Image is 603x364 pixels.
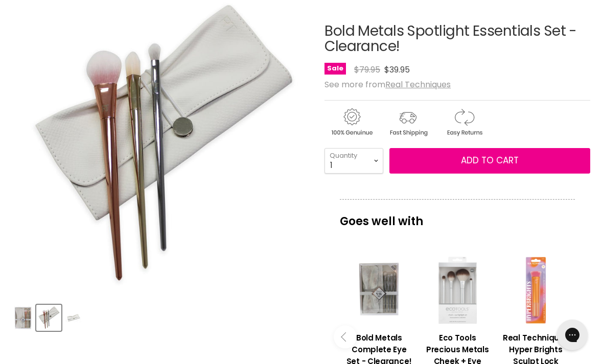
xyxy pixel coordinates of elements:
span: $79.95 [354,64,380,76]
select: Quantity [324,148,383,174]
span: Sale [324,63,346,75]
div: Product thumbnails [11,302,312,331]
button: Add to cart [389,148,590,174]
iframe: Gorgias live chat messenger [552,316,593,354]
button: Bold Metals Spotlight Essentials Set [36,305,61,331]
button: Bold Metals Spotlight Essentials Set [13,305,33,331]
a: Real Techniques [385,79,451,90]
img: Bold Metals Spotlight Essentials Set [65,306,81,330]
p: Goes well with [340,199,575,233]
span: $39.95 [384,64,410,76]
span: Add to cart [461,154,519,166]
img: Bold Metals Spotlight Essentials Set [37,306,60,330]
img: genuine.gif [324,107,379,138]
h1: Bold Metals Spotlight Essentials Set - Clearance! [324,23,590,55]
span: See more from [324,79,451,90]
img: Bold Metals Spotlight Essentials Set [14,306,32,330]
button: Bold Metals Spotlight Essentials Set [64,305,82,331]
img: returns.gif [437,107,491,138]
img: shipping.gif [381,107,435,138]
